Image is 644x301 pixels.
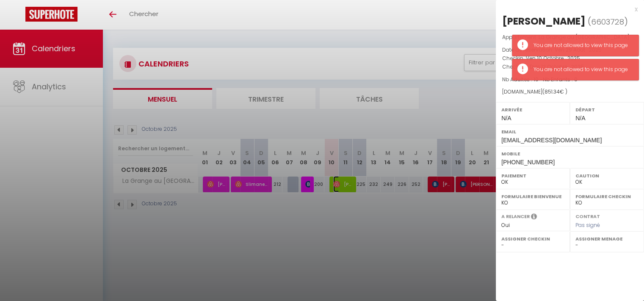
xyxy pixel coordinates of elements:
[575,235,638,243] label: Assigner Menage
[501,137,602,144] span: [EMAIL_ADDRESS][DOMAIN_NAME]
[502,54,638,63] p: Checkin :
[501,149,638,158] label: Mobile
[591,17,624,27] span: 6603728
[533,41,630,50] div: You are not allowed to view this page
[575,192,638,201] label: Formulaire Checkin
[575,213,600,218] label: Contrat
[501,127,638,136] label: Email
[501,171,564,180] label: Paiement
[588,16,628,28] span: ( )
[501,105,564,114] label: Arrivée
[575,221,600,229] span: Pas signé
[575,115,585,122] span: N/A
[501,192,564,201] label: Formulaire Bienvenue
[496,4,638,14] div: x
[526,55,580,62] span: Ven 10 Octobre . 2025
[542,88,567,95] span: ( € )
[502,46,638,54] p: Date de réservation :
[502,33,638,41] p: Appartement :
[501,235,564,243] label: Assigner Checkin
[544,88,560,95] span: 851.34
[502,76,578,83] span: Nb Adultes : 10 -
[502,63,638,71] p: Checkout :
[575,171,638,180] label: Caution
[502,88,638,96] div: [DOMAIN_NAME]
[502,14,586,28] div: [PERSON_NAME]
[539,33,630,41] span: La Grange au [GEOGRAPHIC_DATA]
[501,213,530,220] label: A relancer
[543,76,578,83] span: Nb Enfants : 0
[501,115,511,122] span: N/A
[501,159,555,166] span: [PHONE_NUMBER]
[533,66,630,74] div: You are not allowed to view this page
[531,213,537,222] i: Sélectionner OUI si vous souhaiter envoyer les séquences de messages post-checkout
[575,105,638,114] label: Départ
